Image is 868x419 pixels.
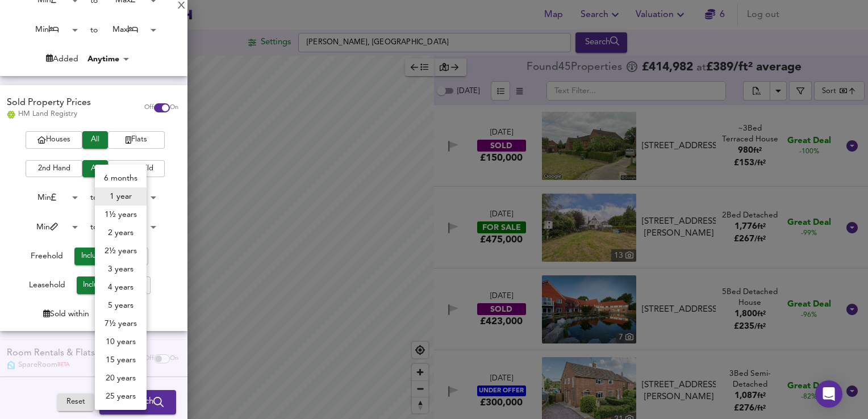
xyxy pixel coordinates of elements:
[95,296,147,315] li: 5 years
[95,224,147,242] li: 2 years
[95,369,147,387] li: 20 years
[95,315,147,333] li: 7½ years
[95,260,147,278] li: 3 years
[95,351,147,369] li: 15 years
[95,169,147,187] li: 6 months
[95,387,147,405] li: 25 years
[95,242,147,260] li: 2½ years
[95,278,147,296] li: 4 years
[815,380,842,408] div: Open Intercom Messenger
[95,206,147,224] li: 1½ years
[95,187,147,206] li: 1 year
[95,333,147,351] li: 10 years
